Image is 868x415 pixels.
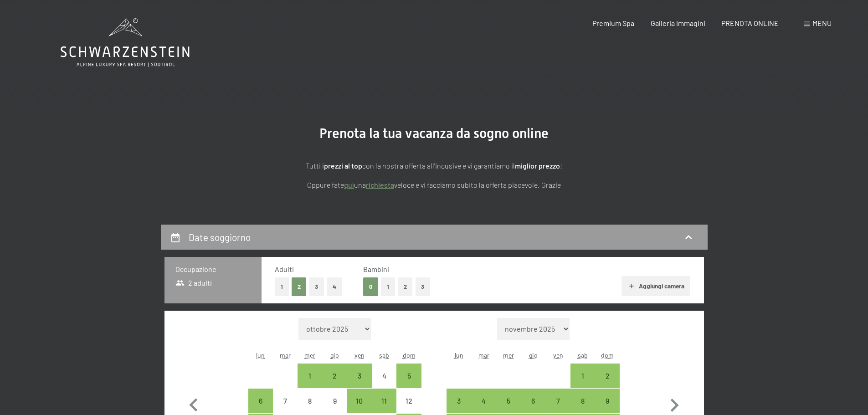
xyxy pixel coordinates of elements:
[319,125,549,141] span: Prenota la tua vacanza da sogno online
[570,364,595,388] div: Sat Nov 01 2025
[256,351,265,359] abbr: lunedì
[372,364,396,388] div: arrivo/check-in non effettuabile
[596,372,619,395] div: 2
[578,351,588,359] abbr: sabato
[595,364,620,388] div: Sun Nov 02 2025
[275,265,294,273] span: Adulti
[206,179,662,191] p: Oppure fate una veloce e vi facciamo subito la offerta piacevole. Grazie
[595,389,620,413] div: Sun Nov 09 2025
[372,364,396,388] div: Sat Oct 04 2025
[323,389,347,413] div: arrivo/check-in non effettuabile
[592,19,634,27] a: Premium Spa
[545,389,570,413] div: arrivo/check-in possibile
[372,389,396,413] div: arrivo/check-in possibile
[472,389,496,413] div: Tue Nov 04 2025
[403,351,416,359] abbr: domenica
[330,351,339,359] abbr: giovedì
[206,160,662,172] p: Tutti i con la nostra offerta all'incusive e vi garantiamo il !
[447,389,471,413] div: Mon Nov 03 2025
[521,389,545,413] div: arrivo/check-in possibile
[366,180,394,189] a: richiesta
[372,389,396,413] div: Sat Oct 11 2025
[347,389,372,413] div: arrivo/check-in possibile
[381,277,395,296] button: 1
[323,389,347,413] div: Thu Oct 09 2025
[292,277,307,296] button: 2
[248,389,273,413] div: arrivo/check-in possibile
[175,278,212,288] span: 2 adulti
[275,277,289,296] button: 1
[363,265,389,273] span: Bambini
[175,264,251,274] h3: Occupazione
[348,372,371,395] div: 3
[347,364,372,388] div: Fri Oct 03 2025
[304,351,315,359] abbr: mercoledì
[570,364,595,388] div: arrivo/check-in possibile
[396,364,421,388] div: arrivo/check-in possibile
[595,389,620,413] div: arrivo/check-in possibile
[472,389,496,413] div: arrivo/check-in possibile
[347,389,372,413] div: Fri Oct 10 2025
[323,364,347,388] div: Thu Oct 02 2025
[327,277,342,296] button: 4
[396,389,421,413] div: arrivo/check-in non effettuabile
[570,389,595,413] div: Sat Nov 08 2025
[298,372,321,395] div: 1
[324,161,362,170] strong: prezzi al top
[455,351,463,359] abbr: lunedì
[354,351,365,359] abbr: venerdì
[344,180,354,189] a: quì
[309,277,324,296] button: 3
[478,351,489,359] abbr: martedì
[298,364,322,388] div: Wed Oct 01 2025
[298,389,322,413] div: arrivo/check-in non effettuabile
[595,364,620,388] div: arrivo/check-in possibile
[529,351,538,359] abbr: giovedì
[570,389,595,413] div: arrivo/check-in possibile
[621,276,690,296] button: Aggiungi camera
[280,351,291,359] abbr: martedì
[601,351,614,359] abbr: domenica
[363,277,378,296] button: 0
[545,389,570,413] div: Fri Nov 07 2025
[496,389,521,413] div: arrivo/check-in possibile
[553,351,563,359] abbr: venerdì
[571,372,594,395] div: 1
[379,351,389,359] abbr: sabato
[298,389,322,413] div: Wed Oct 08 2025
[812,19,832,27] span: Menu
[373,372,395,395] div: 4
[189,231,251,243] h2: Date soggiorno
[398,277,413,296] button: 2
[651,19,705,27] a: Galleria immagini
[396,364,421,388] div: Sun Oct 05 2025
[503,351,514,359] abbr: mercoledì
[248,389,273,413] div: Mon Oct 06 2025
[324,372,346,395] div: 2
[397,372,420,395] div: 5
[273,389,298,413] div: arrivo/check-in non effettuabile
[416,277,431,296] button: 3
[496,389,521,413] div: Wed Nov 05 2025
[515,161,560,170] strong: miglior prezzo
[347,364,372,388] div: arrivo/check-in possibile
[721,19,779,27] a: PRENOTA ONLINE
[396,389,421,413] div: Sun Oct 12 2025
[323,364,347,388] div: arrivo/check-in possibile
[447,389,471,413] div: arrivo/check-in possibile
[273,389,298,413] div: Tue Oct 07 2025
[521,389,545,413] div: Thu Nov 06 2025
[298,364,322,388] div: arrivo/check-in possibile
